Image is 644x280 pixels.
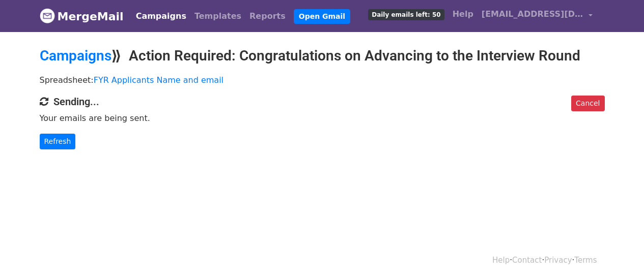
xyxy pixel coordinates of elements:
a: Help [492,256,510,265]
a: Help [449,4,478,24]
a: FYR Applicants Name and email [94,75,223,85]
p: Your emails are being sent. [40,113,605,123]
a: Open Gmail [294,9,350,24]
h4: Sending... [40,96,605,108]
h2: ⟫ Action Required: Congratulations on Advancing to the Interview Round [40,47,605,65]
a: Templates [190,6,245,26]
span: Daily emails left: 50 [368,9,444,20]
a: Campaigns [132,6,190,26]
a: Reports [245,6,290,26]
a: Campaigns [40,47,111,64]
a: [EMAIL_ADDRESS][DOMAIN_NAME] [478,4,597,28]
p: Spreadsheet: [40,75,605,85]
a: Contact [512,256,542,265]
a: Refresh [40,134,76,149]
a: Cancel [571,96,604,111]
a: MergeMail [40,6,124,27]
img: MergeMail logo [40,8,55,23]
span: [EMAIL_ADDRESS][DOMAIN_NAME] [482,8,583,20]
a: Daily emails left: 50 [364,4,448,24]
a: Terms [574,256,597,265]
a: Privacy [544,256,572,265]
